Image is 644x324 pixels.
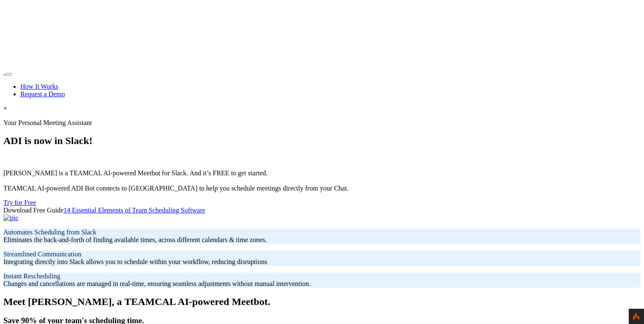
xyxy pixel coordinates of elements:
[3,229,641,244] p: Eliminates the back-and-forth of finding available times, across different calendars & time zones.
[63,207,205,214] a: 14 Essential Elements of Team Scheduling Software
[3,214,19,222] img: pic
[3,250,641,266] p: Integrating directly into Slack allows you to schedule within your workflow, reducing disruptions
[3,199,36,206] a: Try for Free
[3,296,641,308] h2: Meet [PERSON_NAME], a TEAMCAL AI-powered Meetbot.
[3,272,60,280] span: Instant Rescheduling
[20,83,58,90] a: How It Works
[3,119,641,214] div: Download Free Guide
[3,229,96,236] span: Automates Scheduling from Slack
[3,135,641,147] h1: ADI is now in Slack!
[5,73,12,76] button: Toggle navigation
[3,105,641,112] div: ×
[3,250,81,258] span: Streamlined Communication
[3,169,641,192] p: [PERSON_NAME] is a TEAMCAL AI-powered Meetbot for Slack. And it’s FREE to get started. TEAMCAL AI...
[20,90,65,98] a: Request a Demo
[3,119,641,127] p: Your Personal Meeting Assistant
[3,272,641,288] p: Changes and cancellations are managed in real-time, ensuring seamless adjustments without manual ...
